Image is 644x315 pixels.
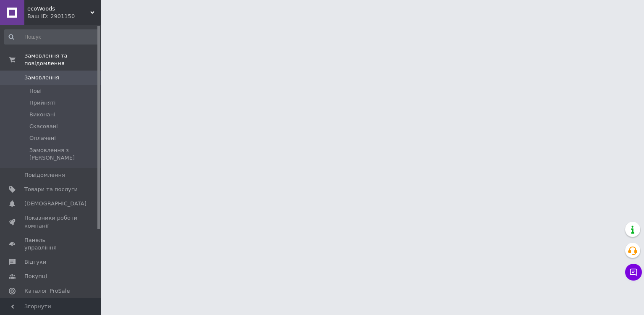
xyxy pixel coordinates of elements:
[24,236,78,252] span: Панель управління
[24,200,86,207] span: [DEMOGRAPHIC_DATA]
[24,258,46,266] span: Відгуки
[24,186,78,193] span: Товари та послуги
[625,264,642,281] button: Чат з покупцем
[29,99,55,107] span: Прийняті
[24,273,47,280] span: Покупці
[29,147,98,162] span: Замовлення з [PERSON_NAME]
[24,214,78,229] span: Показники роботи компанії
[4,29,99,45] input: Пошук
[24,287,70,295] span: Каталог ProSale
[24,171,65,179] span: Повідомлення
[29,87,42,95] span: Нові
[24,74,59,81] span: Замовлення
[27,5,90,13] span: ecoWoods
[29,123,58,130] span: Скасовані
[29,134,56,142] span: Оплачені
[27,13,101,20] div: Ваш ID: 2901150
[24,52,101,67] span: Замовлення та повідомлення
[29,111,55,118] span: Виконані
